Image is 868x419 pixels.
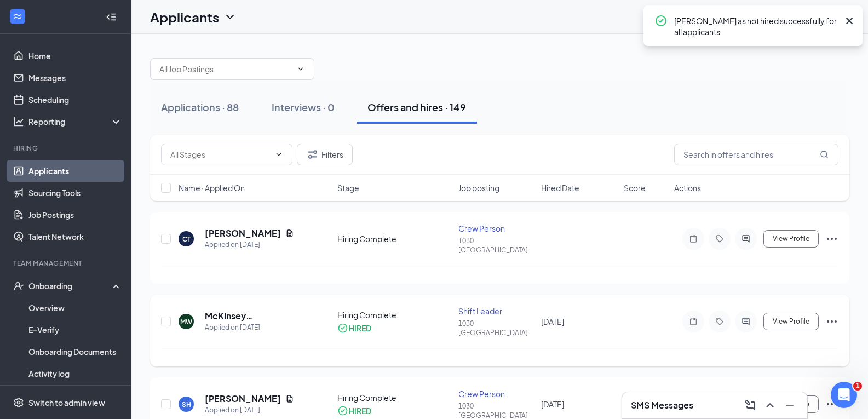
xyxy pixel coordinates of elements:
[28,297,122,319] a: Overview
[12,11,23,22] svg: WorkstreamLogo
[179,182,245,193] span: Name · Applied On
[337,182,359,193] span: Stage
[713,317,726,326] svg: Tag
[773,318,809,325] span: View Profile
[541,317,564,326] span: [DATE]
[337,309,452,320] div: Hiring Complete
[28,160,122,182] a: Applicants
[541,399,564,409] span: [DATE]
[297,144,353,165] button: Filter Filters
[28,319,122,341] a: E-Verify
[674,182,701,193] span: Actions
[853,382,862,391] span: 1
[337,233,452,244] div: Hiring Complete
[458,223,534,234] div: Crew Person
[13,259,120,268] div: Team Management
[28,280,113,291] div: Onboarding
[205,322,308,333] div: Applied on [DATE]
[783,399,796,412] svg: Minimize
[28,226,122,248] a: Talent Network
[223,10,237,24] svg: ChevronDown
[458,182,499,193] span: Job posting
[825,315,838,328] svg: Ellipses
[13,280,24,291] svg: UserCheck
[761,397,779,414] button: ChevronUp
[205,393,281,405] h5: [PERSON_NAME]
[274,150,283,159] svg: ChevronDown
[843,14,856,27] svg: Cross
[28,67,122,89] a: Messages
[687,234,700,243] svg: Note
[674,144,838,165] input: Search in offers and hires
[458,236,534,255] div: 1030 [GEOGRAPHIC_DATA]
[458,306,534,317] div: Shift Leader
[337,323,348,334] svg: CheckmarkCircle
[182,234,191,244] div: CT
[763,230,819,248] button: View Profile
[654,14,668,27] svg: CheckmarkCircle
[205,227,281,239] h5: [PERSON_NAME]
[739,234,752,243] svg: ActiveChat
[285,394,294,403] svg: Document
[296,65,305,73] svg: ChevronDown
[337,405,348,416] svg: CheckmarkCircle
[825,398,838,411] svg: Ellipses
[205,310,308,322] h5: McKinsey [PERSON_NAME]
[205,239,294,250] div: Applied on [DATE]
[624,182,646,193] span: Score
[741,397,759,414] button: ComposeMessage
[367,100,466,114] div: Offers and hires · 149
[773,235,809,243] span: View Profile
[161,100,239,114] div: Applications · 88
[150,8,219,26] h1: Applicants
[674,14,838,37] div: [PERSON_NAME] as not hired successfully for all applicants.
[13,397,24,408] svg: Settings
[13,116,24,127] svg: Analysis
[28,341,122,363] a: Onboarding Documents
[28,363,122,384] a: Activity log
[763,313,819,330] button: View Profile
[825,232,838,245] svg: Ellipses
[28,116,123,127] div: Reporting
[28,89,122,111] a: Scheduling
[458,319,534,337] div: 1030 [GEOGRAPHIC_DATA]
[831,382,857,408] iframe: Intercom live chat
[28,204,122,226] a: Job Postings
[739,317,752,326] svg: ActiveChat
[687,317,700,326] svg: Note
[272,100,335,114] div: Interviews · 0
[159,63,292,75] input: All Job Postings
[349,405,371,416] div: HIRED
[541,182,579,193] span: Hired Date
[713,234,726,243] svg: Tag
[205,405,294,416] div: Applied on [DATE]
[763,399,777,412] svg: ChevronUp
[349,323,371,334] div: HIRED
[13,144,120,153] div: Hiring
[631,399,693,411] h3: SMS Messages
[170,148,270,160] input: All Stages
[337,392,452,403] div: Hiring Complete
[182,400,191,409] div: SH
[781,397,798,414] button: Minimize
[458,388,534,399] div: Crew Person
[180,317,192,326] div: MW
[744,399,757,412] svg: ComposeMessage
[820,150,829,159] svg: MagnifyingGlass
[285,229,294,238] svg: Document
[106,12,117,22] svg: Collapse
[28,45,122,67] a: Home
[306,148,319,161] svg: Filter
[28,397,105,408] div: Switch to admin view
[28,182,122,204] a: Sourcing Tools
